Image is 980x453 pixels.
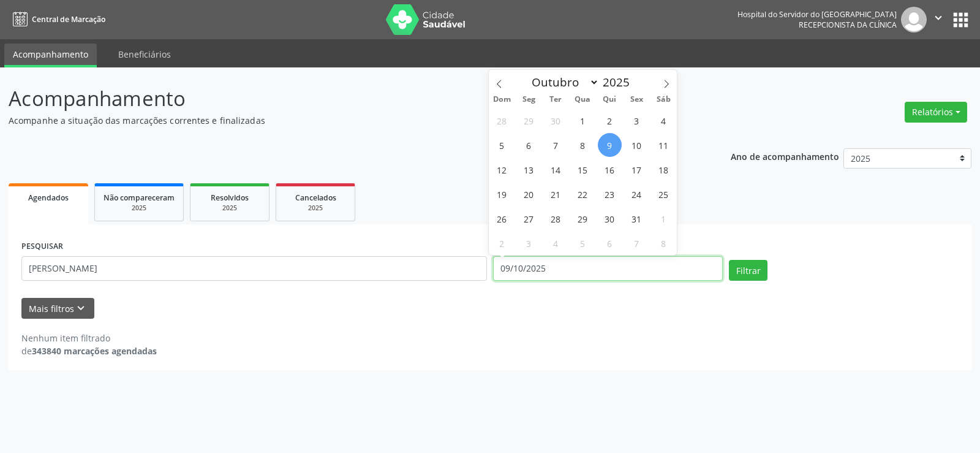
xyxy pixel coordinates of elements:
label: PESQUISAR [21,237,63,256]
span: Outubro 20, 2025 [517,182,541,206]
span: Dom [489,96,516,104]
span: Outubro 31, 2025 [625,207,649,230]
span: Não compareceram [104,192,175,203]
span: Central de Marcação [32,14,105,25]
span: Novembro 8, 2025 [652,231,676,255]
span: Outubro 21, 2025 [544,182,568,206]
span: Novembro 3, 2025 [517,231,541,255]
span: Agendados [28,192,69,203]
span: Resolvidos [211,192,249,203]
span: Setembro 29, 2025 [517,108,541,132]
span: Novembro 5, 2025 [571,231,595,255]
button: apps [950,9,971,31]
img: img [901,7,927,32]
span: Novembro 7, 2025 [625,231,649,255]
span: Recepcionista da clínica [799,20,897,30]
span: Novembro 2, 2025 [490,231,514,255]
span: Cancelados [295,192,336,203]
select: Month [526,74,600,91]
button:  [927,7,950,32]
span: Outubro 28, 2025 [544,207,568,230]
span: Outubro 7, 2025 [544,133,568,157]
span: Novembro 4, 2025 [544,231,568,255]
span: Novembro 6, 2025 [598,231,622,255]
a: Beneficiários [110,44,179,65]
span: Outubro 3, 2025 [625,108,649,132]
span: Qua [569,96,596,104]
span: Outubro 5, 2025 [490,133,514,157]
p: Acompanhe a situação das marcações correntes e finalizadas [9,114,682,127]
span: Outubro 19, 2025 [490,182,514,206]
input: Selecione um intervalo [493,256,723,281]
span: Sáb [650,96,677,104]
i: keyboard_arrow_down [74,302,88,315]
p: Ano de acompanhamento [731,148,839,164]
span: Outubro 14, 2025 [544,158,568,181]
span: Outubro 24, 2025 [625,182,649,206]
span: Outubro 23, 2025 [598,182,622,206]
div: 2025 [285,204,346,213]
span: Qui [596,96,623,104]
span: Outubro 4, 2025 [652,108,676,132]
span: Outubro 27, 2025 [517,207,541,230]
strong: 343840 marcações agendadas [32,345,157,357]
div: 2025 [104,204,175,213]
span: Outubro 18, 2025 [652,158,676,181]
span: Outubro 25, 2025 [652,182,676,206]
span: Outubro 15, 2025 [571,158,595,181]
a: Central de Marcação [9,9,105,29]
i:  [932,11,945,25]
span: Outubro 26, 2025 [490,207,514,230]
span: Outubro 6, 2025 [517,133,541,157]
span: Outubro 16, 2025 [598,158,622,181]
span: Outubro 11, 2025 [652,133,676,157]
div: Nenhum item filtrado [21,332,157,345]
button: Filtrar [729,260,767,281]
span: Outubro 10, 2025 [625,133,649,157]
span: Setembro 28, 2025 [490,108,514,132]
span: Seg [515,96,542,104]
p: Acompanhamento [9,83,682,114]
a: Acompanhamento [4,44,97,67]
span: Setembro 30, 2025 [544,108,568,132]
span: Outubro 1, 2025 [571,108,595,132]
span: Outubro 30, 2025 [598,207,622,230]
span: Outubro 2, 2025 [598,108,622,132]
span: Ter [542,96,569,104]
span: Novembro 1, 2025 [652,207,676,230]
div: Hospital do Servidor do [GEOGRAPHIC_DATA] [737,9,897,20]
div: de [21,345,157,357]
input: Year [599,74,639,90]
span: Outubro 22, 2025 [571,182,595,206]
span: Outubro 13, 2025 [517,158,541,181]
span: Outubro 9, 2025 [598,133,622,157]
span: Outubro 12, 2025 [490,158,514,181]
div: 2025 [199,204,260,213]
span: Sex [623,96,650,104]
button: Mais filtroskeyboard_arrow_down [21,298,94,319]
span: Outubro 8, 2025 [571,133,595,157]
span: Outubro 17, 2025 [625,158,649,181]
input: Nome, código do beneficiário ou CPF [21,256,487,281]
button: Relatórios [905,102,967,123]
span: Outubro 29, 2025 [571,207,595,230]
